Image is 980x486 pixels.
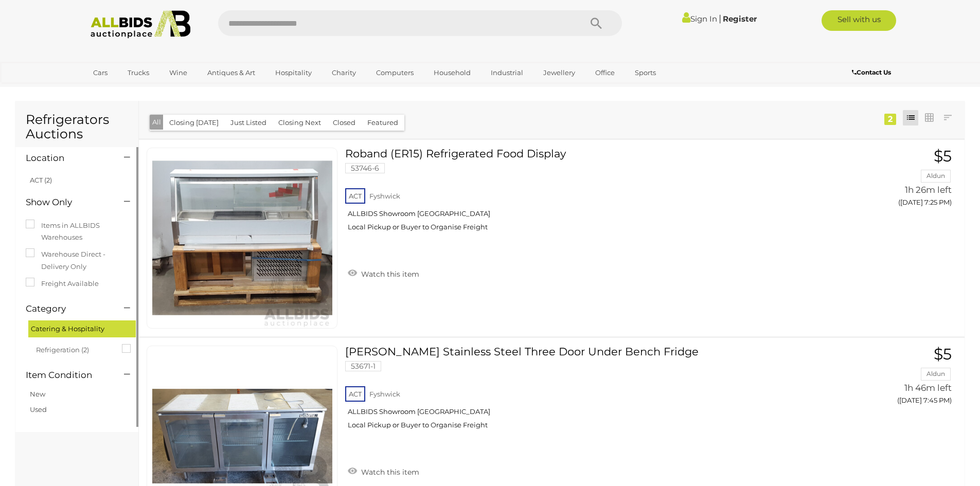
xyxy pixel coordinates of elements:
a: [GEOGRAPHIC_DATA] [86,81,173,98]
a: Watch this item [345,265,422,281]
a: Computers [369,64,420,81]
span: | [719,13,721,24]
button: Closing [DATE] [163,115,225,131]
a: Charity [325,64,363,81]
button: Closing Next [272,115,327,131]
a: Watch this item [345,463,422,479]
a: Wine [163,64,194,81]
h4: Category [26,304,109,314]
a: [PERSON_NAME] Stainless Steel Three Door Under Bench Fridge 53671-1 ACT Fyshwick ALLBIDS Showroom... [353,346,819,437]
label: Warehouse Direct - Delivery Only [26,248,128,273]
label: Freight Available [26,278,99,290]
button: Featured [361,115,404,131]
a: Office [589,64,621,81]
a: Register [723,14,757,24]
a: Trucks [121,64,156,81]
span: $5 [934,147,952,166]
a: $5 Aldun 1h 26m left ([DATE] 7:25 PM) [835,148,954,212]
span: $5 [934,345,952,364]
a: Sign In [682,14,717,24]
button: Closed [327,115,362,131]
a: Cars [86,64,114,81]
a: Roband (ER15) Refrigerated Food Display 53746-6 ACT Fyshwick ALLBIDS Showroom [GEOGRAPHIC_DATA] L... [353,148,819,239]
h4: Show Only [26,197,109,207]
button: Search [571,10,622,36]
span: Refrigeration (2) [36,341,113,356]
a: Antiques & Art [201,64,262,81]
label: Items in ALLBIDS Warehouses [26,220,128,244]
h4: Location [26,153,109,163]
b: Contact Us [852,68,891,76]
a: Hospitality [269,64,318,81]
h1: Refrigerators Auctions [26,113,128,141]
a: New [30,390,45,398]
button: Just Listed [224,115,273,131]
a: $5 Aldun 1h 46m left ([DATE] 7:45 PM) [835,346,954,410]
a: Household [427,64,477,81]
a: Jewellery [537,64,582,81]
a: Sell with us [822,10,896,31]
a: Used [30,405,47,413]
img: Allbids.com.au [85,10,197,39]
button: All [150,115,164,130]
a: Contact Us [852,67,894,78]
a: ACT (2) [30,176,52,184]
img: 53746-6a.jpg [152,148,332,328]
a: Industrial [484,64,530,81]
div: Catering & Hospitality [28,320,136,337]
a: Sports [628,64,663,81]
div: 2 [884,114,896,125]
h4: Item Condition [26,370,109,380]
span: Watch this item [359,269,419,279]
span: Watch this item [359,467,419,477]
